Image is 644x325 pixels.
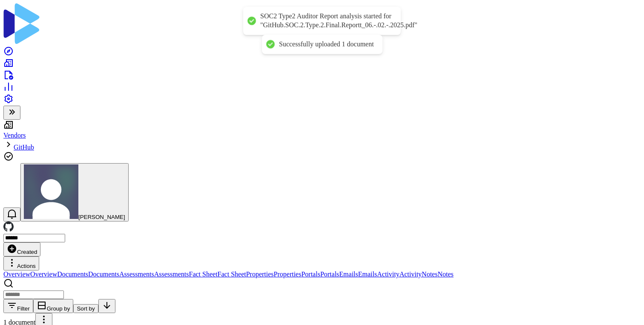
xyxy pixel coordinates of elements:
[189,270,218,278] span: Fact Sheet
[20,163,129,221] button: Rachelle Guli avatar[PERSON_NAME]
[88,270,119,278] span: Documents
[33,299,74,313] button: Group by
[102,300,112,311] svg: Descending
[274,270,302,278] span: Properties
[17,305,30,312] span: Filter
[301,270,320,278] span: Portals
[119,270,154,278] span: Assessments
[358,270,377,278] span: Emails
[98,299,115,313] button: Descending
[246,270,274,278] span: Properties
[437,270,453,278] span: Notes
[218,270,246,278] span: Fact Sheet
[78,214,125,220] span: [PERSON_NAME]
[3,270,30,278] span: Overview
[377,270,399,278] span: Activity
[3,256,39,270] button: More actions
[3,3,40,44] img: Coverbase logo
[3,132,26,139] a: Vendors
[24,164,78,219] img: Rachelle Guli avatar
[7,249,37,255] span: Created
[400,270,422,278] span: Activity
[422,270,437,278] span: Notes
[3,221,14,232] img: https://github.com/
[14,144,34,151] a: GitHub
[57,270,88,278] span: Documents
[260,12,417,30] div: SOC2 Type2 Auditor Report analysis started for "GitHub.SOC.2.Type.2.Final.Reportt_06.-.02.-.2025....
[279,40,374,49] div: Successfully uploaded 1 document
[320,270,339,278] span: Portals
[154,270,189,278] span: Assessments
[339,270,358,278] span: Emails
[3,299,33,313] button: Filter
[30,270,57,278] span: Overview
[73,304,98,313] button: Sort by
